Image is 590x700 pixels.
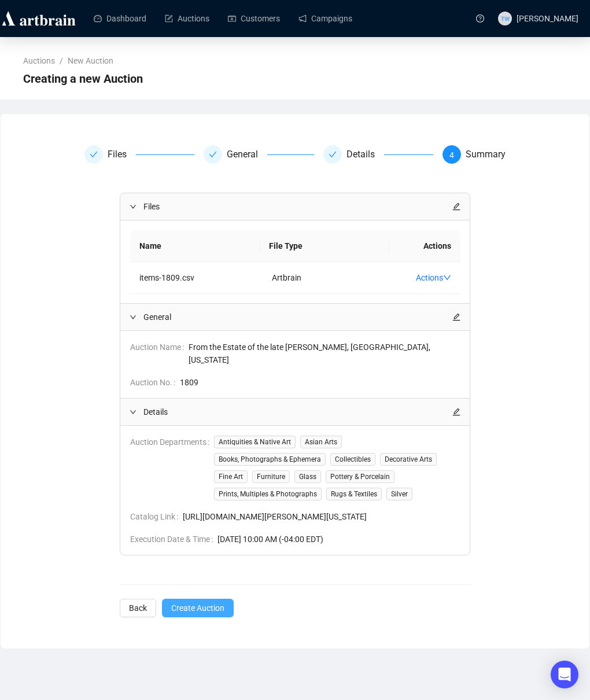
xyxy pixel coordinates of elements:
[143,311,452,323] span: General
[23,69,143,88] span: Creating a new Auction
[180,376,460,389] span: 1809
[214,436,296,448] span: Antiquities & Native Art
[227,145,267,164] div: General
[130,203,137,210] span: expanded
[90,150,98,159] span: check
[386,488,412,500] span: Silver
[130,376,180,389] span: Auction No.
[130,314,137,320] span: expanded
[449,150,454,160] span: 4
[330,453,375,466] span: Collectibles
[130,436,214,500] span: Auction Departments
[443,145,506,164] div: 4Summary
[21,54,57,67] a: Auctions
[326,470,394,483] span: Pottery & Porcelain
[298,3,352,34] a: Campaigns
[452,202,460,211] span: edit
[214,453,326,466] span: Books, Photographs & Ephemera
[209,150,217,159] span: check
[452,408,460,416] span: edit
[217,533,460,546] span: [DATE] 10:00 AM (-04:00 EDT)
[466,145,506,164] div: Summary
[120,599,156,617] button: Back
[501,13,510,23] span: TW
[130,533,217,546] span: Execution Date & Time
[165,3,209,34] a: Auctions
[476,14,484,23] span: question-circle
[129,602,147,614] span: Back
[300,436,342,448] span: Asian Arts
[389,230,460,262] th: Actions
[323,145,433,164] div: Details
[329,150,337,159] span: check
[252,470,290,483] span: Furniture
[416,273,451,282] a: Actions
[120,193,470,220] div: Filesedit
[108,145,136,164] div: Files
[183,510,460,523] span: [URL][DOMAIN_NAME][PERSON_NAME][US_STATE]
[120,304,470,330] div: Generaledit
[204,145,314,164] div: General
[452,313,460,321] span: edit
[162,599,234,617] button: Create Auction
[65,54,116,67] a: New Auction
[143,200,452,213] span: Files
[517,14,578,23] span: [PERSON_NAME]
[84,145,194,164] div: Files
[130,262,263,294] td: items-1809.csv
[214,488,322,500] span: Prints, Multiples & Photographs
[171,602,224,614] span: Create Auction
[228,3,280,34] a: Customers
[380,453,437,466] span: Decorative Arts
[130,510,183,523] span: Catalog Link
[189,341,460,366] span: From the Estate of the late [PERSON_NAME], [GEOGRAPHIC_DATA], [US_STATE]
[60,54,63,67] li: /
[94,3,146,34] a: Dashboard
[130,341,189,366] span: Auction Name
[346,145,384,164] div: Details
[130,408,137,415] span: expanded
[443,274,451,282] span: down
[143,406,452,418] span: Details
[214,470,248,483] span: Fine Art
[120,399,470,425] div: Detailsedit
[272,273,301,282] span: Artbrain
[294,470,321,483] span: Glass
[260,230,389,262] th: File Type
[130,230,260,262] th: Name
[551,661,578,688] div: Open Intercom Messenger
[326,488,382,500] span: Rugs & Textiles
